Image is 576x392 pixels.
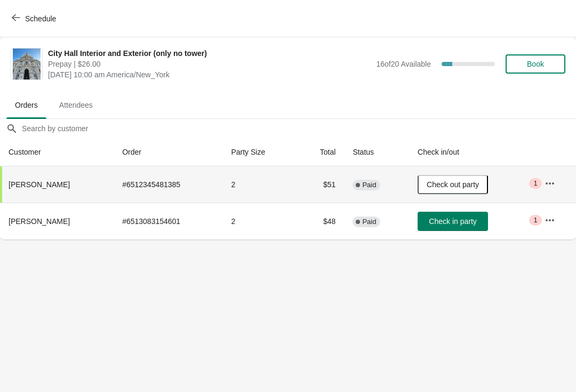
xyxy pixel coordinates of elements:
[9,217,70,226] span: [PERSON_NAME]
[297,138,344,166] th: Total
[429,217,476,226] span: Check in party
[506,54,565,74] button: Book
[9,180,70,189] span: [PERSON_NAME]
[222,138,297,166] th: Party Size
[51,95,101,115] span: Attendees
[344,138,409,166] th: Status
[427,180,479,189] span: Check out party
[297,166,344,203] td: $51
[418,175,488,194] button: Check out party
[533,179,537,188] span: 1
[527,60,544,68] span: Book
[21,119,576,138] input: Search by customer
[6,95,46,115] span: Orders
[5,9,65,28] button: Schedule
[114,203,222,239] td: # 6513083154601
[13,49,41,79] img: City Hall Interior and Exterior (only no tower)
[418,212,488,231] button: Check in party
[297,203,344,239] td: $48
[114,138,222,166] th: Order
[48,48,371,59] span: City Hall Interior and Exterior (only no tower)
[25,14,56,23] span: Schedule
[409,138,536,166] th: Check in/out
[222,203,297,239] td: 2
[362,218,376,226] span: Paid
[48,59,371,69] span: Prepay | $26.00
[114,166,222,203] td: # 6512345481385
[362,181,376,189] span: Paid
[48,69,371,80] span: [DATE] 10:00 am America/New_York
[533,216,537,225] span: 1
[376,60,431,68] span: 16 of 20 Available
[222,166,297,203] td: 2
